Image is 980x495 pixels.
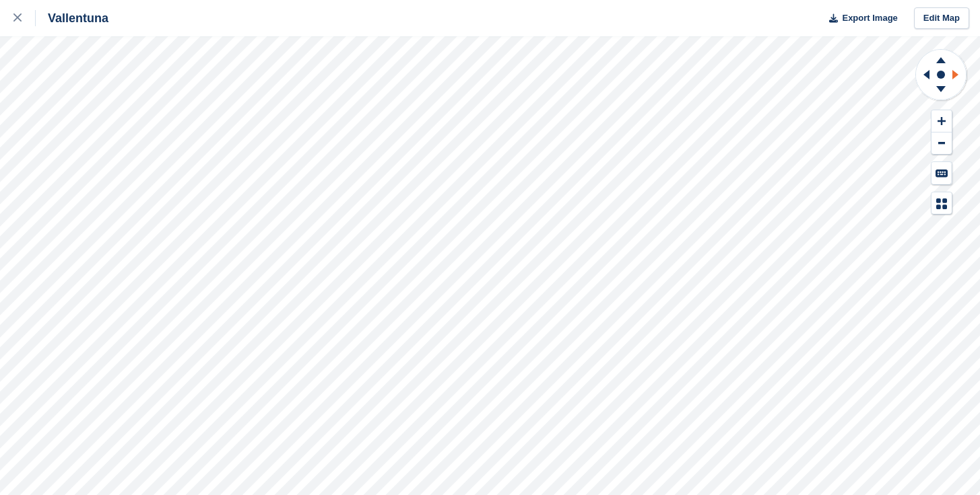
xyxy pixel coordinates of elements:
button: Keyboard Shortcuts [932,162,952,184]
a: Edit Map [914,7,969,30]
span: Export Image [842,11,897,25]
button: Zoom In [932,110,952,132]
div: Vallentuna [36,10,108,26]
button: Zoom Out [932,132,952,155]
button: Map Legend [932,192,952,215]
button: Export Image [821,7,898,30]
